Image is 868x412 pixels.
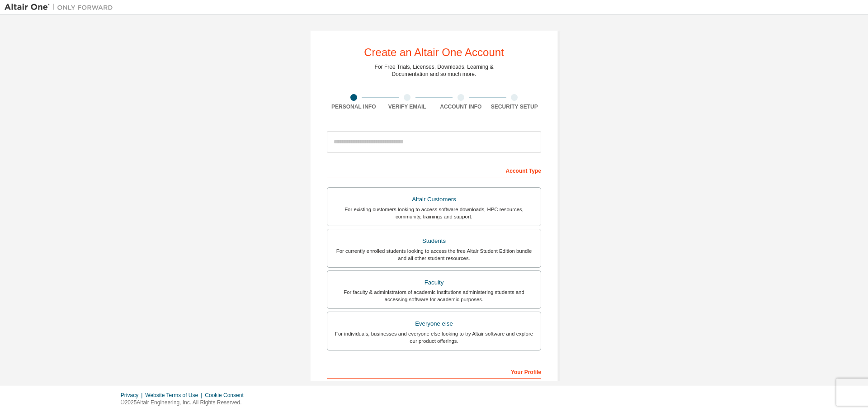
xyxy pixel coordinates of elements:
[145,392,205,399] div: Website Terms of Use
[205,392,249,399] div: Cookie Consent
[434,103,488,110] div: Account Info
[333,206,535,220] div: For existing customers looking to access software downloads, HPC resources, community, trainings ...
[333,235,535,247] div: Students
[364,47,504,58] div: Create an Altair One Account
[333,193,535,206] div: Altair Customers
[327,163,541,177] div: Account Type
[333,276,535,289] div: Faculty
[333,317,535,330] div: Everyone else
[5,3,118,12] img: Altair One
[381,103,434,110] div: Verify Email
[488,103,542,110] div: Security Setup
[121,399,249,407] p: © 2025 Altair Engineering, Inc. All Rights Reserved.
[121,392,145,399] div: Privacy
[375,63,494,78] div: For Free Trials, Licenses, Downloads, Learning & Documentation and so much more.
[327,103,381,110] div: Personal Info
[327,364,541,379] div: Your Profile
[333,330,535,345] div: For individuals, businesses and everyone else looking to try Altair software and explore our prod...
[333,289,535,303] div: For faculty & administrators of academic institutions administering students and accessing softwa...
[333,247,535,262] div: For currently enrolled students looking to access the free Altair Student Edition bundle and all ...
